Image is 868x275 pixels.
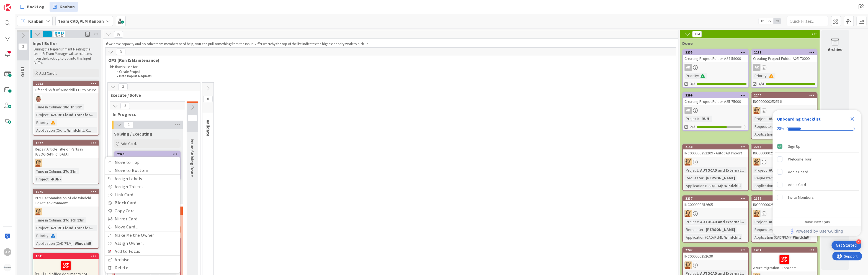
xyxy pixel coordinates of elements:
[35,240,73,246] div: Application (CAD/PLM)
[61,104,62,110] span: :
[766,18,773,24] span: 2x
[114,74,673,78] li: Data Import Requests
[795,228,843,235] span: Powered by UserGuiding
[787,16,828,26] input: Quick Filter...
[684,234,722,240] div: Application (CAD/PLM)
[35,127,65,133] div: Application (CAD/PLM)
[683,64,748,71] div: AR
[685,93,748,97] div: 2299
[767,116,767,122] span: :
[108,57,669,63] span: OPS (Run & Maintenance)
[62,168,79,174] div: 27d 37m
[683,196,748,201] div: 2217
[105,207,180,215] a: Copy Card...
[684,107,692,114] div: AR
[4,248,11,256] div: AR
[55,34,63,37] div: Max 20
[35,159,42,167] img: RH
[33,40,57,46] span: Input Buffer
[788,156,812,162] div: Welcome Tour
[767,219,767,225] span: :
[684,116,698,122] div: Project
[751,248,817,271] div: 1434Azure Migration - TopTeam
[788,169,808,175] div: Add a Board
[698,219,699,225] span: :
[754,50,817,54] div: 2298
[682,40,693,46] span: Done
[683,248,748,253] div: 2247
[50,2,78,12] a: Kanban
[791,234,792,240] span: :
[110,92,193,98] span: Execute / Solve
[124,121,133,128] span: 1
[62,104,84,110] div: 18d 1h 50m
[751,196,817,208] div: 2159INC000000252279 - AutoCAD read in
[49,112,95,118] div: AZURE Cloud Transfor...
[105,256,180,264] a: Archive
[767,219,814,225] div: AUTOCAD and External...
[683,55,748,62] div: Creating Project Folder A24-59000
[772,110,861,236] div: Checklist Container
[35,112,48,118] div: Project
[753,175,772,181] div: Requester
[118,83,128,90] span: 3
[788,181,806,188] div: Add a Card
[114,31,123,38] span: 82
[65,127,66,133] span: :
[48,225,49,231] span: :
[751,98,817,105] div: INC000000252516
[34,47,98,65] p: During the Replenishment Meeting the team & Team Manager will select items from the backlog to pu...
[49,225,95,231] div: AZURE Cloud Transfor...
[33,146,99,158] div: Repair Article Title of Parts in [GEOGRAPHIC_DATA]
[684,183,722,189] div: Application (CAD/PLM)
[775,166,859,178] div: Add a Board is incomplete.
[60,3,75,10] span: Kanban
[683,93,748,98] div: 2299
[190,139,195,177] span: Issue Solving Done
[55,31,64,34] div: Min 10
[114,70,673,74] li: Create Project
[685,145,748,149] div: 2158
[105,247,180,255] a: Add to Focus
[35,217,61,223] div: Time in Column
[831,241,861,250] div: Open Get Started checklist, remaining modules: 4
[33,81,99,93] div: 2093Lift and Shift of Windchill T13 to Azure
[35,119,48,126] div: Priority
[754,248,817,252] div: 1434
[35,104,61,110] div: Time in Column
[753,183,791,189] div: Application (CAD/PLM)
[751,144,817,157] div: 2243INC000000252515
[772,226,861,236] div: Footer
[683,248,748,260] div: 2247INC000000252638
[33,141,99,158] div: 1927Repair Article Title of Parts in [GEOGRAPHIC_DATA]
[684,158,692,165] img: RH
[683,201,748,208] div: INC000000252605
[33,159,99,167] div: RH
[722,234,723,240] span: :
[698,116,699,122] span: :
[772,175,773,181] span: :
[751,107,817,114] div: RH
[775,191,859,203] div: Invite Members is incomplete.
[48,119,49,126] span: :
[33,189,99,194] div: 1076
[751,253,817,271] div: Azure Migration - TopTeam
[121,141,138,146] span: Add Card...
[684,73,698,79] div: Priority
[751,55,817,62] div: Creating Project Folder A25-70000
[73,240,92,246] div: Windchill
[683,253,748,260] div: INC000000252638
[685,197,748,200] div: 2217
[751,93,817,98] div: 2244
[753,226,772,233] div: Requester
[113,111,178,117] span: In Progress
[759,81,764,87] span: 4/4
[753,116,767,122] div: Project
[699,167,745,173] div: AUTOCAD and External...
[105,191,180,199] a: Link Card...
[28,18,43,24] span: Kanban
[754,93,817,97] div: 2244
[27,3,45,10] span: BackLog
[684,226,704,233] div: Requester
[39,71,57,76] span: Add Card...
